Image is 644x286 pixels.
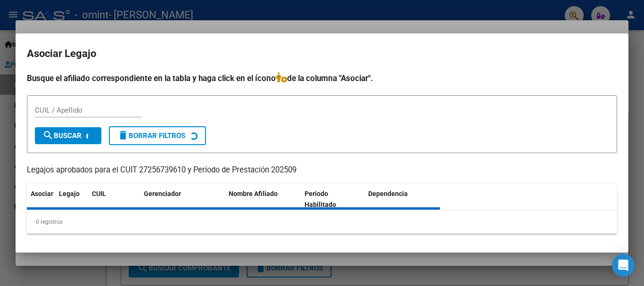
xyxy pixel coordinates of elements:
datatable-header-cell: Dependencia [364,184,440,215]
span: Nombre Afiliado [229,190,278,197]
button: Borrar Filtros [109,126,206,145]
datatable-header-cell: Asociar [27,184,55,215]
span: Legajo [59,190,80,197]
datatable-header-cell: CUIL [88,184,140,215]
span: Periodo Habilitado [305,190,336,208]
datatable-header-cell: Periodo Habilitado [301,184,364,215]
span: Dependencia [368,190,408,197]
span: Gerenciador [144,190,181,197]
span: CUIL [92,190,106,197]
span: Asociar [31,190,53,197]
mat-icon: search [42,130,54,141]
datatable-header-cell: Nombre Afiliado [225,184,301,215]
datatable-header-cell: Legajo [55,184,88,215]
h4: Busque el afiliado correspondiente en la tabla y haga click en el ícono de la columna "Asociar". [27,72,617,84]
div: Open Intercom Messenger [612,254,635,277]
mat-icon: delete [117,130,129,141]
span: Borrar Filtros [117,131,185,140]
datatable-header-cell: Gerenciador [140,184,225,215]
button: Buscar [35,127,101,144]
h2: Asociar Legajo [27,45,617,63]
p: Legajos aprobados para el CUIT 27256739610 y Período de Prestación 202509 [27,164,617,176]
div: 0 registros [27,210,617,234]
span: Buscar [42,131,82,140]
